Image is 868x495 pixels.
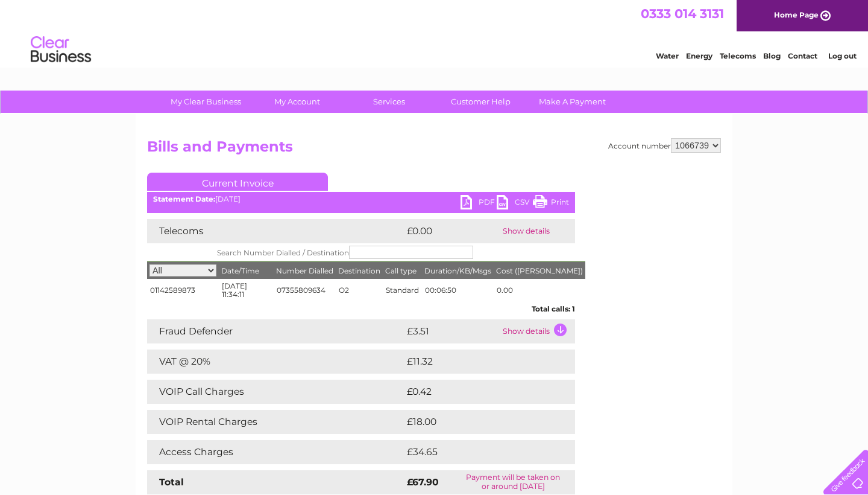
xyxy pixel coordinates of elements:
strong: £67.90 [407,476,439,488]
td: O2 [336,279,383,302]
a: Contact [788,51,817,60]
td: Standard [383,279,422,302]
div: Account number [608,138,721,153]
td: VOIP Call Charges [147,380,404,404]
td: Payment will be taken on or around [DATE] [451,470,575,494]
a: Make A Payment [523,91,622,113]
td: Access Charges [147,440,404,464]
a: Services [339,91,439,113]
a: PDF [461,195,497,212]
td: 01142589873 [147,279,219,302]
span: Destination [338,266,380,275]
td: £11.32 [404,350,548,374]
a: My Account [248,91,347,113]
h2: Bills and Payments [147,138,721,161]
a: My Clear Business [156,91,256,113]
td: £0.00 [404,219,500,243]
a: Print [533,195,569,212]
strong: Total [159,476,184,488]
span: Duration/KB/Msgs [424,266,491,275]
a: Current Invoice [147,173,328,191]
div: Clear Business is a trading name of Verastar Limited (registered in [GEOGRAPHIC_DATA] No. 3667643... [150,7,720,59]
td: £3.51 [404,319,500,343]
a: Log out [828,51,857,60]
th: Search Number Dialled / Destination [147,243,585,262]
td: [DATE] 11:34:11 [219,279,274,302]
a: CSV [497,195,533,212]
a: Water [656,51,679,60]
td: 07355809634 [274,279,336,302]
td: Telecoms [147,219,404,243]
td: 00:06:50 [422,279,494,302]
td: Fraud Defender [147,319,404,343]
a: Telecoms [720,51,756,60]
td: 0.00 [494,279,585,302]
img: logo.png [30,31,92,68]
a: Energy [686,51,712,60]
td: VOIP Rental Charges [147,410,404,434]
span: Cost ([PERSON_NAME]) [496,266,583,275]
a: Customer Help [431,91,530,113]
td: VAT @ 20% [147,350,404,374]
b: Statement Date: [153,194,215,203]
span: Number Dialled [276,266,333,275]
span: Date/Time [221,266,271,275]
td: Show details [500,319,575,343]
a: 0333 014 3131 [641,6,724,21]
td: Show details [500,219,575,243]
td: £34.65 [404,440,551,464]
div: Total calls: 1 [147,302,575,313]
span: Call type [385,266,417,275]
div: [DATE] [147,195,575,203]
td: £0.42 [404,380,547,404]
td: £18.00 [404,410,550,434]
a: Blog [763,51,781,60]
